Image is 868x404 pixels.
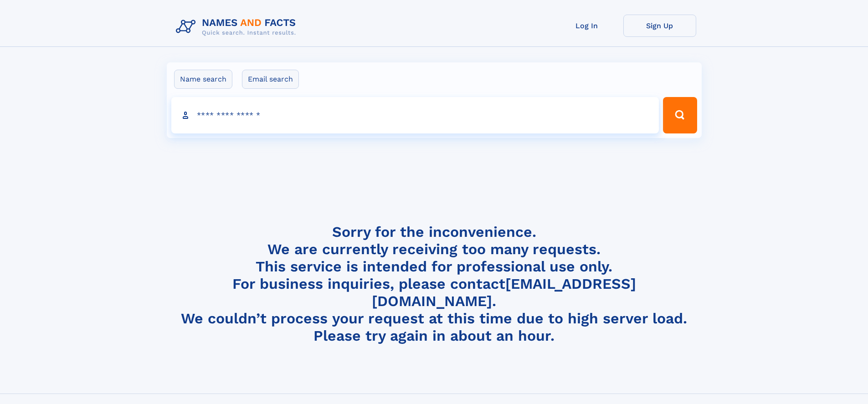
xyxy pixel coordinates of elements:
[174,70,232,89] label: Name search
[372,275,636,310] a: [EMAIL_ADDRESS][DOMAIN_NAME]
[663,97,697,133] button: Search Button
[171,97,659,133] input: search input
[242,70,299,89] label: Email search
[623,15,696,37] a: Sign Up
[172,223,696,345] h4: Sorry for the inconvenience. We are currently receiving too many requests. This service is intend...
[550,15,623,37] a: Log In
[172,15,303,39] img: Logo Names and Facts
